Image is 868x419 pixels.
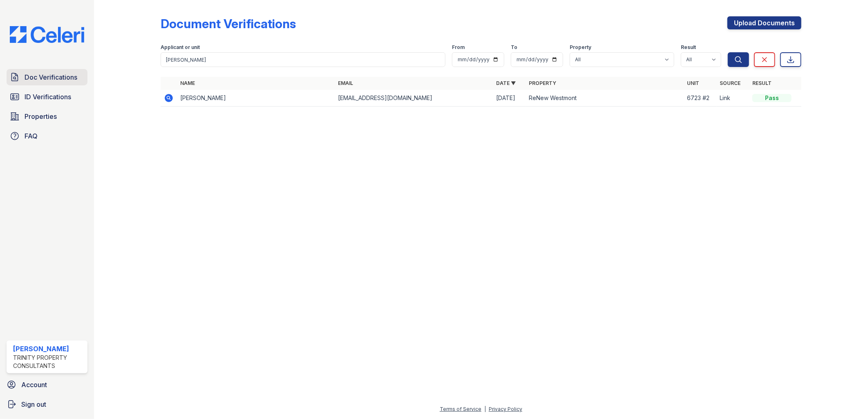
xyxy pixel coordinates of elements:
td: [PERSON_NAME] [177,90,335,107]
td: [EMAIL_ADDRESS][DOMAIN_NAME] [335,90,493,107]
td: ReNew Westmont [526,90,684,107]
img: CE_Logo_Blue-a8612792a0a2168367f1c8372b55b34899dd931a85d93a1a3d3e32e68fde9ad4.png [3,26,91,43]
a: Properties [7,108,87,125]
td: Link [716,90,749,107]
span: ID Verifications [25,92,71,102]
a: Privacy Policy [489,406,522,412]
a: Doc Verifications [7,69,87,85]
span: FAQ [25,131,38,141]
div: Document Verifications [161,16,296,31]
a: FAQ [7,128,87,144]
label: To [511,44,517,51]
label: Property [570,44,591,51]
td: [DATE] [493,90,526,107]
a: Result [752,80,772,86]
a: ID Verifications [7,89,87,105]
span: Doc Verifications [25,72,77,82]
a: Name [180,80,195,86]
label: Applicant or unit [161,44,200,51]
span: Properties [25,111,57,121]
td: 6723 #2 [684,90,716,107]
a: Account [3,377,91,393]
div: [PERSON_NAME] [13,344,84,354]
label: Result [681,44,696,51]
a: Terms of Service [440,406,481,412]
a: Sign out [3,396,91,412]
span: Account [21,380,47,390]
label: From [452,44,465,51]
a: Source [720,80,740,86]
a: Property [529,80,556,86]
a: Date ▼ [496,80,516,86]
input: Search by name, email, or unit number [161,52,446,67]
div: | [484,406,486,412]
div: Trinity Property Consultants [13,354,84,370]
a: Upload Documents [727,16,801,29]
div: Pass [752,94,792,102]
a: Email [338,80,353,86]
span: Sign out [21,399,46,409]
a: Unit [687,80,699,86]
